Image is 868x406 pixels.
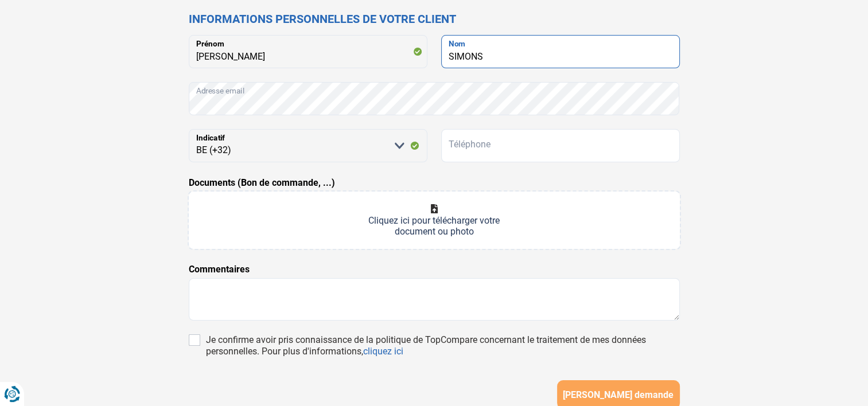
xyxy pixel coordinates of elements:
[189,12,680,26] h2: Informations personnelles de votre client
[189,129,427,162] select: Indicatif
[206,334,680,357] div: Je confirme avoir pris connaissance de la politique de TopCompare concernant le traitement de mes...
[363,346,403,357] a: cliquez ici
[441,129,680,162] input: 401020304
[189,176,335,190] label: Documents (Bon de commande, ...)
[563,389,674,400] span: [PERSON_NAME] demande
[189,263,250,276] label: Commentaires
